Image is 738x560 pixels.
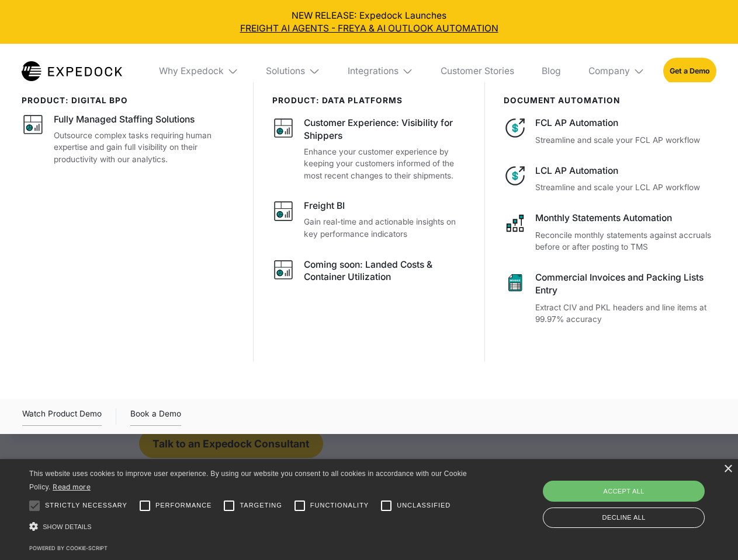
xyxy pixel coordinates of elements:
div: Company [588,65,630,77]
span: This website uses cookies to improve user experience. By using our website you consent to all coo... [29,470,467,491]
p: Reconcile monthly statements against accruals before or after posting to TMS [535,229,716,253]
p: Enhance your customer experience by keeping your customers informed of the most recent changes to... [304,146,466,182]
div: Watch Product Demo [22,407,102,426]
span: Functionality [310,501,369,510]
a: Commercial Invoices and Packing Lists EntryExtract CIV and PKL headers and line items at 99.97% a... [504,271,716,325]
div: NEW RELEASE: Expedock Launches [9,9,729,35]
div: Customer Experience: Visibility for Shippers [304,117,466,142]
div: Why Expedock [150,44,248,99]
a: Freight BIGain real-time and actionable insights on key performance indicators [272,199,467,240]
span: Strictly necessary [45,501,127,510]
div: product: digital bpo [22,96,235,105]
a: Coming soon: Landed Costs & Container Utilization [272,258,467,288]
a: Blog [532,44,570,99]
div: LCL AP Automation [535,164,716,177]
a: FCL AP AutomationStreamline and scale your FCL AP workflow [504,117,716,146]
div: PRODUCT: data platforms [272,96,467,105]
div: Monthly Statements Automation [535,212,716,225]
span: Unclassified [397,501,451,510]
p: Streamline and scale your LCL AP workflow [535,181,716,194]
a: FREIGHT AI AGENTS - FREYA & AI OUTLOOK AUTOMATION [9,22,729,35]
div: Integrations [348,65,399,77]
div: Integrations [338,44,422,99]
span: Targeting [240,501,282,510]
div: Coming soon: Landed Costs & Container Utilization [304,258,466,284]
div: document automation [504,96,716,105]
a: Customer Experience: Visibility for ShippersEnhance your customer experience by keeping your cust... [272,117,467,181]
div: Fully Managed Staffing Solutions [54,113,195,126]
p: Streamline and scale your FCL AP workflow [535,134,716,146]
iframe: Chat Widget [543,434,738,560]
a: open lightbox [22,407,102,426]
div: Company [579,44,654,99]
span: Performance [155,501,212,510]
a: Read more [53,482,91,491]
p: Outsource complex tasks requiring human expertise and gain full visibility on their productivity ... [54,129,235,166]
div: Show details [29,519,471,535]
div: Commercial Invoices and Packing Lists Entry [535,271,716,297]
span: Show details [43,523,92,530]
div: Freight BI [304,199,345,212]
a: Monthly Statements AutomationReconcile monthly statements against accruals before or after postin... [504,212,716,253]
p: Gain real-time and actionable insights on key performance indicators [304,216,466,240]
a: Book a Demo [130,407,181,426]
div: Solutions [257,44,330,99]
div: FCL AP Automation [535,117,716,129]
a: LCL AP AutomationStreamline and scale your LCL AP workflow [504,164,716,194]
div: Why Expedock [159,65,224,77]
p: Extract CIV and PKL headers and line items at 99.97% accuracy [535,302,716,325]
a: Customer Stories [431,44,523,99]
div: Solutions [266,65,305,77]
a: Fully Managed Staffing SolutionsOutsource complex tasks requiring human expertise and gain full v... [22,113,235,165]
a: Get a Demo [663,58,716,84]
a: Powered by cookie-script [29,545,108,551]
